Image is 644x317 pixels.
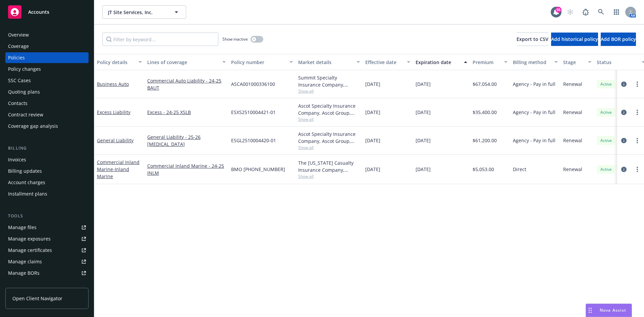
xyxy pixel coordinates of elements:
[633,165,641,173] a: more
[8,245,52,256] div: Manage certificates
[5,279,89,290] a: Summary of insurance
[97,137,133,144] a: General Liability
[5,64,89,74] a: Policy changes
[551,36,598,42] span: Add historical policy
[5,87,89,97] a: Quoting plans
[416,81,431,88] span: [DATE]
[8,52,25,63] div: Policies
[5,121,89,131] a: Coverage gap analysis
[513,137,555,144] span: Agency - Pay in full
[601,33,636,46] button: Add BOR policy
[599,166,613,172] span: Active
[620,137,628,145] a: circleInformation
[470,54,510,70] button: Premium
[416,109,431,116] span: [DATE]
[298,173,360,179] span: Show all
[416,59,460,66] div: Expiration date
[473,137,497,144] span: $61,200.00
[579,5,592,19] a: Report a Bug
[555,7,561,13] div: 55
[147,134,226,148] a: General Liability - 25-26 [MEDICAL_DATA]
[298,159,360,173] div: The [US_STATE] Casualty Insurance Company, Liberty Mutual
[298,102,360,116] div: Ascot Specialty Insurance Company, Ascot Group, Amwins
[28,9,49,15] span: Accounts
[231,59,285,66] div: Policy number
[5,52,89,63] a: Policies
[8,256,42,267] div: Manage claims
[599,81,613,87] span: Active
[599,138,613,144] span: Active
[8,98,28,109] div: Contacts
[5,256,89,267] a: Manage claims
[102,5,186,19] button: JT Site Services, Inc.
[5,222,89,233] a: Manage files
[517,36,548,42] span: Export to CSV
[8,109,43,120] div: Contract review
[5,189,89,199] a: Installment plans
[473,81,497,88] span: $67,054.00
[8,189,47,199] div: Installment plans
[563,5,577,19] a: Start snowing
[5,30,89,40] a: Overview
[97,166,129,179] span: - Inland Marine
[620,80,628,88] a: circleInformation
[298,116,360,122] span: Show all
[102,33,218,46] input: Filter by keyword...
[517,33,548,46] button: Export to CSV
[296,54,363,70] button: Market details
[5,109,89,120] a: Contract review
[563,81,582,88] span: Renewal
[600,307,626,313] span: Nova Assist
[8,30,29,40] div: Overview
[145,54,228,70] button: Lines of coverage
[594,5,608,19] a: Search
[97,59,135,66] div: Policy details
[147,59,218,66] div: Lines of coverage
[108,9,166,16] span: JT Site Services, Inc.
[5,154,89,165] a: Invoices
[8,154,26,165] div: Invoices
[147,77,226,91] a: Commercial Auto Liability - 24-25 BAUT
[416,166,431,173] span: [DATE]
[8,121,58,131] div: Coverage gap analysis
[8,279,59,290] div: Summary of insurance
[563,109,582,116] span: Renewal
[5,145,89,152] div: Billing
[365,59,403,66] div: Effective date
[551,33,598,46] button: Add historical policy
[620,165,628,173] a: circleInformation
[231,166,285,173] span: BMO [PHONE_NUMBER]
[8,222,37,233] div: Manage files
[8,64,41,74] div: Policy changes
[5,268,89,278] a: Manage BORs
[8,87,40,97] div: Quoting plans
[5,233,89,244] a: Manage exposures
[633,108,641,116] a: more
[5,75,89,86] a: SSC Cases
[298,59,353,66] div: Market details
[633,80,641,88] a: more
[365,109,380,116] span: [DATE]
[363,54,413,70] button: Effective date
[599,109,613,115] span: Active
[12,295,62,302] span: Open Client Navigator
[5,177,89,188] a: Account charges
[231,109,276,116] span: ESXS2510004421-01
[563,137,582,144] span: Renewal
[231,81,275,88] span: ASCA001000336100
[97,159,140,179] a: Commercial Inland Marine
[298,145,360,150] span: Show all
[365,81,380,88] span: [DATE]
[147,162,226,176] a: Commercial Inland Marine - 24-25 INLM
[8,166,42,176] div: Billing updates
[413,54,470,70] button: Expiration date
[8,233,51,244] div: Manage exposures
[5,41,89,52] a: Coverage
[586,304,632,317] button: Nova Assist
[147,109,226,116] a: Excess - 24-25 XSLB
[298,74,360,88] div: Summit Specialty Insurance Company, Summit Specialty Insurance Company, Amwins
[601,36,636,42] span: Add BOR policy
[8,268,40,278] div: Manage BORs
[298,130,360,145] div: Ascot Specialty Insurance Company, Ascot Group, Amwins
